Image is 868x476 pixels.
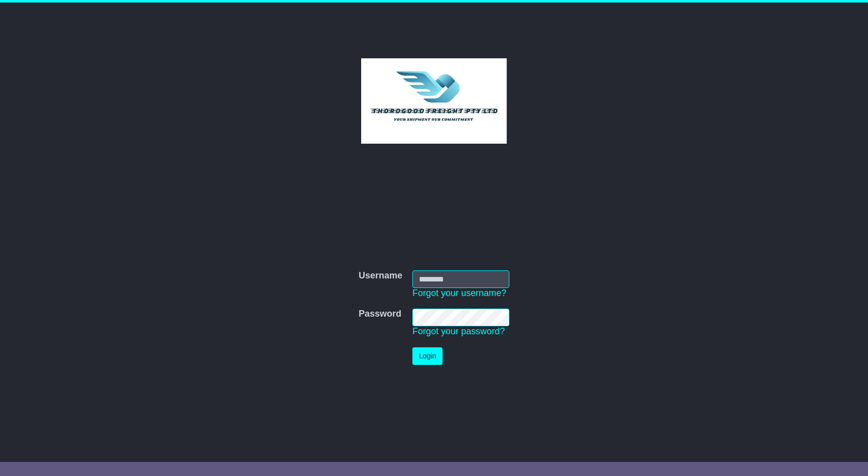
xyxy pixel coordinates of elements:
label: Username [359,270,402,281]
img: Thorogood Freight Pty Ltd [361,58,507,144]
button: Login [412,347,443,365]
label: Password [359,309,401,320]
a: Forgot your username? [412,288,506,298]
a: Forgot your password? [412,326,505,336]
